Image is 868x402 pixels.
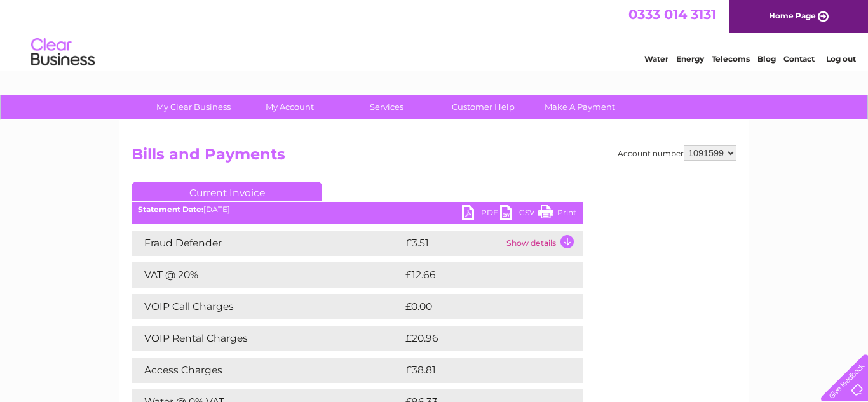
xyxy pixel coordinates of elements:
td: £0.00 [402,294,553,319]
a: Contact [783,54,815,64]
a: Print [538,205,576,224]
h2: Bills and Payments [132,145,736,170]
td: VOIP Call Charges [132,294,402,319]
a: Make A Payment [527,95,632,119]
a: CSV [500,205,538,224]
a: Blog [757,54,776,64]
td: £12.66 [402,262,556,288]
td: VOIP Rental Charges [132,326,402,351]
b: Statement Date: [138,204,203,214]
a: Current Invoice [132,182,322,201]
a: Energy [676,54,704,64]
a: Log out [826,54,856,64]
td: Access Charges [132,358,402,383]
a: PDF [462,205,500,224]
a: Services [334,95,439,119]
td: £3.51 [402,231,503,256]
img: logo.png [31,33,95,72]
a: Telecoms [712,54,750,64]
td: VAT @ 20% [132,262,402,288]
td: £20.96 [402,326,558,351]
a: My Account [238,95,342,119]
div: [DATE] [132,205,583,214]
a: My Clear Business [141,95,246,119]
td: Fraud Defender [132,231,402,256]
div: Account number [618,145,736,161]
div: Clear Business is a trading name of Verastar Limited (registered in [GEOGRAPHIC_DATA] No. 3667643... [135,7,735,62]
a: 0333 014 3131 [628,6,716,22]
a: Water [644,54,668,64]
td: £38.81 [402,358,556,383]
a: Customer Help [431,95,536,119]
td: Show details [503,231,583,256]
